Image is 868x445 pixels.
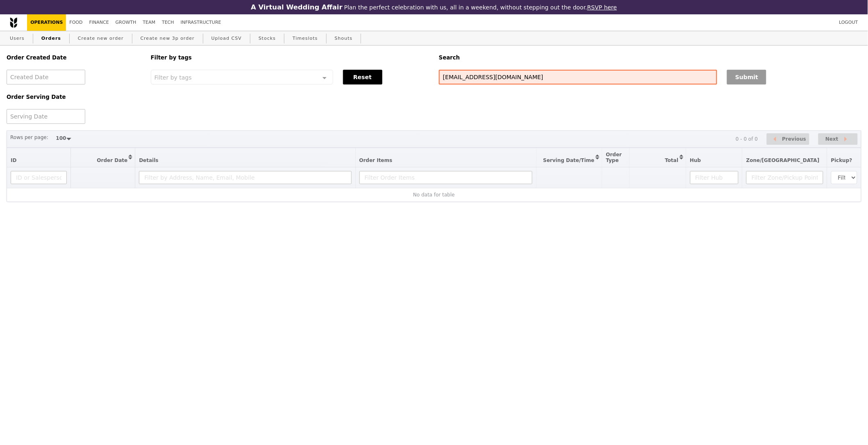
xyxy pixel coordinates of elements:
[7,55,141,61] h5: Order Created Date
[11,192,857,198] div: No data for table
[7,31,28,46] a: Users
[359,157,393,163] span: Order Items
[159,14,177,31] a: Tech
[746,157,820,163] span: Zone/[GEOGRAPHIC_DATA]
[690,171,739,184] input: Filter Hub
[155,73,192,81] span: Filter by tags
[606,152,622,163] span: Order Type
[289,31,321,46] a: Timeslots
[139,171,351,184] input: Filter by Address, Name, Email, Mobile
[137,31,198,46] a: Create new 3p order
[75,31,127,46] a: Create new order
[767,133,809,145] button: Previous
[818,133,858,145] button: Next
[736,136,758,142] div: 0 - 0 of 0
[727,70,766,84] button: Submit
[7,94,141,100] h5: Order Serving Date
[112,14,140,31] a: Growth
[177,14,225,31] a: Infrastructure
[86,14,112,31] a: Finance
[139,157,158,163] span: Details
[439,70,717,84] input: Search any field
[825,134,838,144] span: Next
[782,134,807,144] span: Previous
[38,31,64,46] a: Orders
[208,31,245,46] a: Upload CSV
[836,14,861,31] a: Logout
[10,17,17,28] img: Grain logo
[198,3,670,11] div: Plan the perfect celebration with us, all in a weekend, without stepping out the door.
[251,3,342,11] h3: A Virtual Wedding Affair
[66,14,86,31] a: Food
[7,109,85,124] input: Serving Date
[151,55,429,61] h5: Filter by tags
[255,31,279,46] a: Stocks
[690,157,701,163] span: Hub
[746,171,823,184] input: Filter Zone/Pickup Point
[332,31,356,46] a: Shouts
[27,14,66,31] a: Operations
[139,14,159,31] a: Team
[11,157,16,163] span: ID
[11,171,67,184] input: ID or Salesperson name
[439,55,861,61] h5: Search
[343,70,382,84] button: Reset
[587,4,617,11] a: RSVP here
[10,133,48,141] label: Rows per page:
[359,171,533,184] input: Filter Order Items
[831,157,852,163] span: Pickup?
[7,70,85,84] input: Created Date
